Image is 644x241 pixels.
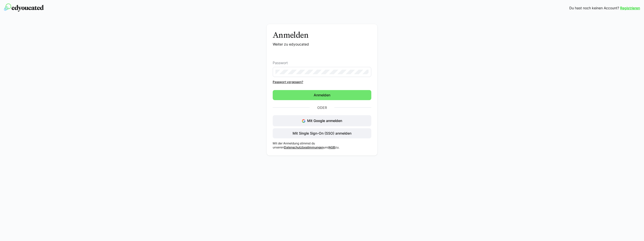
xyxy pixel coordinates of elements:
[307,118,342,123] span: Mit Google anmelden
[4,4,44,12] img: edyoucated
[273,90,371,100] button: Anmelden
[292,131,352,136] span: Mit Single Sign-On (SSO) anmelden
[329,145,335,149] a: AGB
[284,145,324,149] a: Datenschutzbestimmungen
[313,93,331,98] span: Anmelden
[273,30,371,40] h3: Anmelden
[569,6,619,11] span: Du hast noch keinen Account?
[273,61,288,65] span: Passwort
[273,141,371,149] p: Mit der Anmeldung stimmst du unseren und zu.
[273,128,371,138] button: Mit Single Sign-On (SSO) anmelden
[310,104,334,111] p: Oder
[273,115,371,126] button: Mit Google anmelden
[273,80,371,84] a: Passwort vergessen?
[273,42,371,47] p: Weiter zu edyoucated
[620,6,640,11] a: Registrieren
